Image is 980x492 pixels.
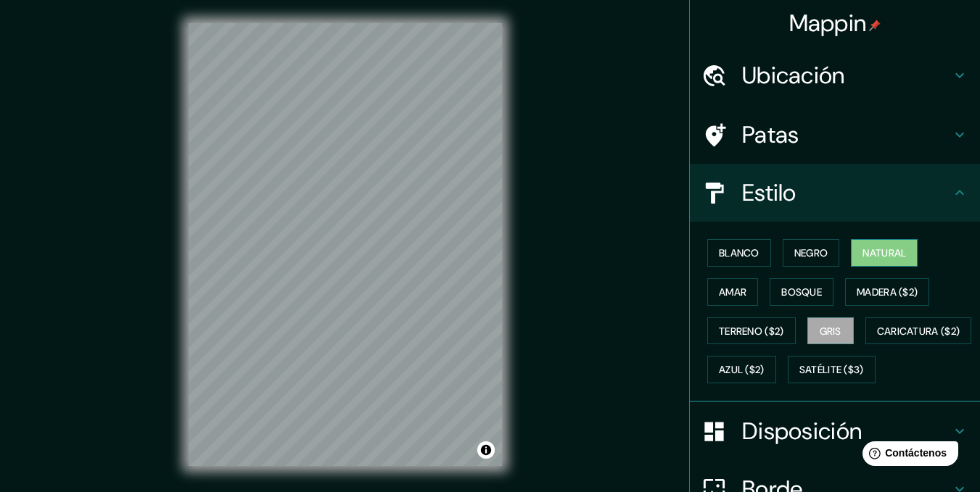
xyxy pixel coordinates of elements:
[742,60,845,91] font: Ubicación
[742,120,799,150] font: Patas
[707,356,776,383] button: Azul ($2)
[719,285,746,299] font: Amar
[707,278,758,306] button: Amar
[788,356,876,383] button: Satélite ($3)
[770,278,833,306] button: Bosque
[781,285,822,299] font: Bosque
[690,46,980,104] div: Ubicación
[799,364,864,377] font: Satélite ($3)
[862,246,906,259] font: Natural
[869,20,881,31] img: pin-icon.png
[857,285,918,299] font: Madera ($2)
[742,178,796,208] font: Estilo
[742,416,862,446] font: Disposición
[783,239,840,267] button: Negro
[719,325,784,338] font: Terreno ($2)
[690,402,980,460] div: Disposición
[865,317,972,345] button: Caricatura ($2)
[877,325,960,338] font: Caricatura ($2)
[719,246,759,259] font: Blanco
[690,164,980,222] div: Estilo
[845,278,929,306] button: Madera ($2)
[807,317,854,345] button: Gris
[851,239,918,267] button: Natural
[719,364,765,377] font: Azul ($2)
[851,435,964,476] iframe: Lanzador de widgets de ayuda
[707,239,771,267] button: Blanco
[477,441,495,459] button: Activar o desactivar atribución
[794,246,828,259] font: Negro
[820,325,841,338] font: Gris
[707,317,796,345] button: Terreno ($2)
[189,23,502,466] canvas: Mapa
[690,106,980,164] div: Patas
[789,8,867,38] font: Mappin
